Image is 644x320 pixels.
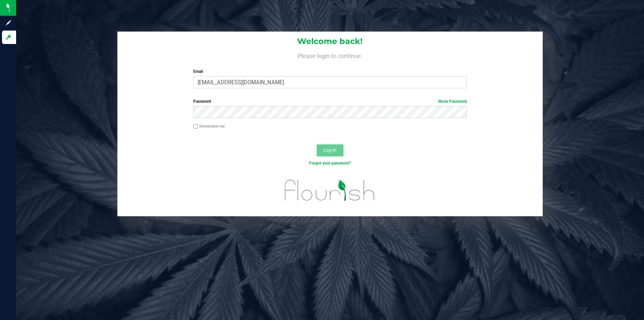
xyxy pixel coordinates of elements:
[5,34,12,41] inline-svg: Log in
[117,37,543,46] h1: Welcome back!
[193,68,467,75] label: Email
[117,51,543,59] h4: Please login to continue.
[193,99,211,104] span: Password
[323,147,336,153] span: Log In
[5,19,12,26] inline-svg: Sign up
[317,144,343,156] button: Log In
[193,123,225,129] label: Remember me
[193,124,198,129] input: Remember me
[309,161,351,166] a: Forgot your password?
[277,173,383,208] img: flourish_logo.svg
[438,99,467,104] a: Show Password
